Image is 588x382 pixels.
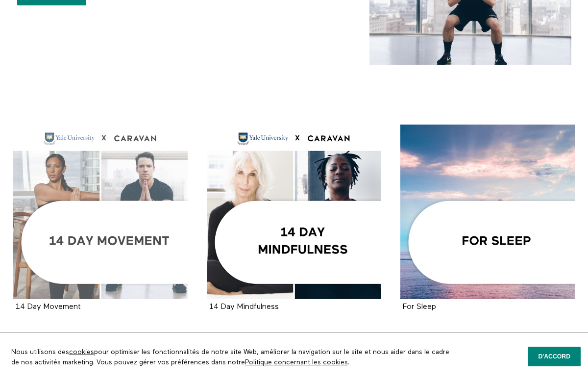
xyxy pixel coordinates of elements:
[245,359,348,366] a: Politique concernant les cookies
[16,303,81,310] a: 14 Day Movement
[207,125,381,299] a: 14 Day Mindfulness
[4,340,460,375] p: Nous utilisons des pour optimiser les fonctionnalités de notre site Web, améliorer la navigation ...
[403,303,436,310] a: For Sleep
[528,347,581,366] button: D'accord
[400,125,575,299] a: For Sleep
[69,349,94,356] a: cookies
[13,125,188,299] a: 14 Day Movement
[209,303,279,310] a: 14 Day Mindfulness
